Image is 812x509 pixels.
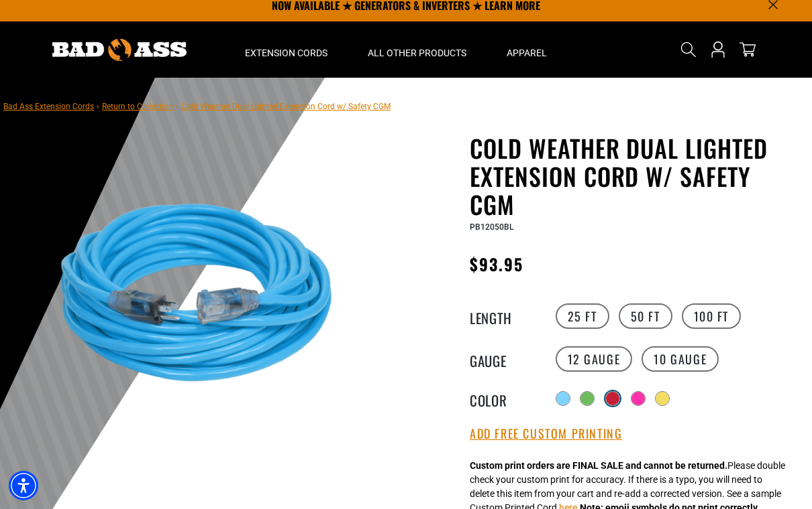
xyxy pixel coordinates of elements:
[619,303,672,329] label: 50 FT
[97,102,99,111] span: ›
[470,390,537,407] legend: Color
[470,252,523,276] span: $93.95
[470,134,799,218] h1: Cold Weather Dual Lighted Extension Cord w/ Safety CGM
[487,21,567,78] summary: Apparel
[9,471,38,500] div: Accessibility Menu
[642,346,719,372] label: 10 Gauge
[3,102,94,111] a: Bad Ass Extension Cords
[507,47,547,59] span: Apparel
[470,350,537,368] legend: Gauge
[682,303,742,329] label: 100 FT
[348,21,487,78] summary: All Other Products
[368,47,466,59] span: All Other Products
[52,39,187,61] img: Bad Ass Extension Cords
[470,427,622,441] button: Add Free Custom Printing
[737,42,758,58] a: cart
[102,102,173,111] a: Return to Collection
[245,47,327,59] span: Extension Cords
[707,21,729,78] a: Open this option
[470,222,513,232] span: PB12050BL
[225,21,348,78] summary: Extension Cords
[3,98,391,114] nav: breadcrumbs
[43,137,366,459] img: Light Blue
[470,307,537,325] legend: Length
[176,102,179,111] span: ›
[181,102,391,111] span: Cold Weather Dual Lighted Extension Cord w/ Safety CGM
[678,39,699,60] summary: Search
[556,303,609,329] label: 25 FT
[470,460,727,471] strong: Custom print orders are FINAL SALE and cannot be returned.
[556,346,633,372] label: 12 Gauge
